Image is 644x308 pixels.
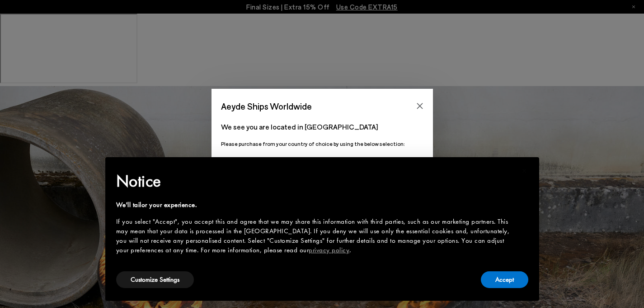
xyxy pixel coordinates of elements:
[481,271,528,288] button: Accept
[309,245,349,255] a: privacy policy
[116,217,514,255] div: If you select "Accept", you accept this and agree that we may share this information with third p...
[116,169,514,193] h2: Notice
[221,140,423,148] p: Please purchase from your country of choice by using the below selection:
[116,271,194,288] button: Customize Settings
[514,160,536,182] button: Close this notice
[221,98,312,114] span: Aeyde Ships Worldwide
[522,164,527,178] span: ×
[116,200,514,210] div: We'll tailor your experience.
[413,99,427,113] button: Close
[221,121,423,132] p: We see you are located in [GEOGRAPHIC_DATA]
